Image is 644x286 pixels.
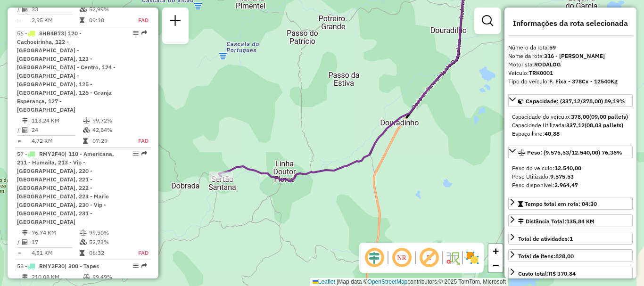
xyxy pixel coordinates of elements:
em: Opções [133,30,139,36]
span: Ocultar NR [390,246,413,269]
a: Custo total:R$ 370,84 [508,267,633,279]
td: 17 [31,237,79,247]
em: Rota exportada [141,151,147,156]
td: 210,08 KM [31,272,83,282]
div: Custo total: [518,270,576,278]
div: Capacidade do veículo: [512,113,629,121]
a: Zoom out [488,258,503,272]
em: Rota exportada [141,263,147,269]
strong: (09,00 pallets) [589,113,628,120]
strong: 2.964,47 [554,181,578,188]
td: 09:10 [89,16,128,25]
i: % de utilização da cubagem [80,7,87,12]
td: FAD [129,136,149,146]
span: RMY2F30 [39,262,65,270]
a: Total de atividades:1 [508,232,633,245]
span: Peso do veículo: [512,164,581,172]
td: = [17,136,22,146]
td: / [17,125,22,135]
td: 42,84% [92,125,129,135]
div: Espaço livre: [512,130,629,138]
a: Zoom in [488,244,503,258]
td: 33 [31,5,79,14]
i: Total de Atividades [22,127,28,133]
span: Tempo total em rota: 04:30 [525,200,597,207]
a: Tempo total em rota: 04:30 [508,197,633,210]
span: 56 - [17,30,116,113]
span: − [493,259,499,271]
strong: R$ 370,84 [549,270,576,277]
a: Total de itens:828,00 [508,249,633,262]
a: Nova sessão e pesquisa [166,11,185,33]
td: 24 [31,125,83,135]
td: 99,49% [92,272,129,282]
td: 113,24 KM [31,116,83,125]
div: Peso disponível: [512,181,629,189]
strong: 828,00 [555,253,574,260]
span: | [337,278,338,285]
td: 52,73% [89,237,128,247]
td: 06:32 [89,248,128,258]
td: 76,74 KM [31,228,79,237]
td: 4,72 KM [31,136,83,146]
div: Map data © contributors,© 2025 TomTom, Microsoft [310,278,508,286]
a: Distância Total:135,84 KM [508,214,633,227]
div: Capacidade: (337,12/378,00) 89,19% [508,109,633,142]
td: 52,99% [89,5,128,14]
a: OpenStreetMap [368,278,408,285]
a: Capacidade: (337,12/378,00) 89,19% [508,94,633,107]
span: | 300 - Tapes [65,262,99,270]
em: Opções [133,151,139,156]
td: FAD [128,248,149,258]
span: | 120 - Cachoeirinha, 122 - [GEOGRAPHIC_DATA] - [GEOGRAPHIC_DATA], 123 - [GEOGRAPHIC_DATA] - Cent... [17,30,116,113]
span: Exibir rótulo [418,246,440,269]
span: + [493,245,499,257]
div: Número da rota: [508,43,633,52]
h4: Informações da rota selecionada [508,19,633,28]
strong: 316 - [PERSON_NAME] [544,52,605,59]
div: Tipo do veículo: [508,77,633,86]
strong: RODALOG [534,61,561,68]
div: Nome da rota: [508,52,633,60]
td: FAD [128,16,149,25]
i: % de utilização da cubagem [83,127,90,133]
em: Rota exportada [141,30,147,36]
i: Tempo total em rota [83,138,88,144]
td: = [17,16,22,25]
div: Distância Total: [518,217,594,226]
span: Peso: (9.575,53/12.540,00) 76,36% [527,149,622,156]
a: Leaflet [313,278,335,285]
span: Capacidade: (337,12/378,00) 89,19% [526,98,625,105]
span: RMY2F40 [39,150,65,157]
td: 2,95 KM [31,16,79,25]
strong: F. Fixa - 378Cx - 12540Kg [549,78,618,85]
strong: 378,00 [571,113,589,120]
span: | 110 - Americana, 211 - Humaita, 213 - Vip - [GEOGRAPHIC_DATA], 220 - [GEOGRAPHIC_DATA], 221 - [... [17,150,114,225]
i: Total de Atividades [22,7,28,12]
em: Opções [133,263,139,269]
strong: 337,12 [566,122,585,129]
img: Exibir/Ocultar setores [465,250,480,265]
td: 07:29 [92,136,129,146]
strong: (08,03 pallets) [585,122,623,129]
strong: TRK0001 [529,69,553,76]
td: / [17,237,22,247]
td: 99,72% [92,116,129,125]
img: Fluxo de ruas [445,250,460,265]
a: Exibir filtros [478,11,497,30]
i: % de utilização do peso [83,118,90,123]
span: Ocultar deslocamento [363,246,386,269]
i: % de utilização da cubagem [80,239,87,245]
span: SHB4B73 [39,30,64,37]
i: % de utilização do peso [83,274,90,280]
span: 57 - [17,150,114,225]
strong: 59 [549,44,556,51]
td: / [17,5,22,14]
div: Capacidade Utilizada: [512,121,629,130]
i: % de utilização do peso [80,230,87,236]
strong: 12.540,00 [554,164,581,172]
i: Tempo total em rota [80,17,84,23]
span: 135,84 KM [566,218,594,225]
i: Tempo total em rota [80,250,84,256]
i: Distância Total [22,118,28,123]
